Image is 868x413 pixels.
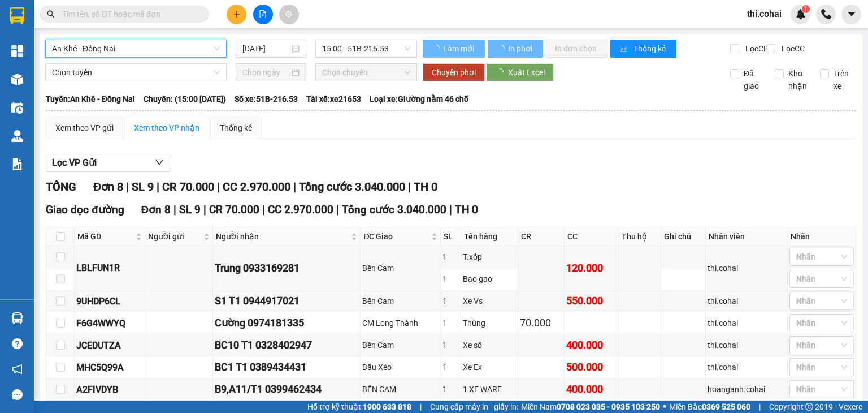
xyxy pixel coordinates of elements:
[546,40,607,58] button: In đơn chọn
[497,45,506,53] span: loading
[610,40,676,58] button: bar-chartThống kê
[463,361,516,373] div: Xe Ex
[75,246,145,290] td: LBLFUN1R
[442,361,459,373] div: 1
[215,293,358,309] div: S1 T1 0944917021
[441,227,461,246] th: SL
[242,66,289,79] input: Chọn ngày
[342,203,446,216] span: Tổng cước 3.040.000
[455,203,478,216] span: TH 0
[259,10,267,18] span: file-add
[217,180,220,193] span: |
[322,40,411,57] span: 15:00 - 51B-216.53
[299,180,405,193] span: Tổng cước 3.040.000
[75,334,145,356] td: JCEDUTZA
[47,10,55,18] span: search
[223,180,290,193] span: CC 2.970.000
[52,156,97,170] span: Lọc VP Gửi
[75,356,145,378] td: MHC5Q99A
[11,102,23,114] img: warehouse-icon
[235,93,298,105] span: Số xe: 51B-216.53
[363,230,428,243] span: ĐC Giao
[442,383,459,395] div: 1
[216,230,349,243] span: Người nhận
[708,339,785,351] div: thi.cohai
[93,180,123,193] span: Đơn 8
[496,68,508,76] span: loading
[362,361,438,373] div: Bầu Xéo
[12,389,23,400] span: message
[442,317,459,329] div: 1
[12,364,23,375] span: notification
[420,401,422,413] span: |
[566,293,617,309] div: 550.000
[619,227,661,246] th: Thu hộ
[46,154,170,172] button: Lọc VP Gửi
[203,203,206,216] span: |
[847,9,857,19] span: caret-down
[157,180,159,193] span: |
[77,230,133,243] span: Mã GD
[442,273,459,285] div: 1
[738,7,791,21] span: thi.cohai
[144,93,226,105] span: Chuyến: (15:00 [DATE])
[362,317,438,329] div: CM Long Thành
[708,295,785,307] div: thi.cohai
[566,260,617,276] div: 120.000
[179,203,201,216] span: SL 9
[557,402,660,411] strong: 0708 023 035 - 0935 103 250
[141,203,171,216] span: Đơn 8
[565,227,619,246] th: CC
[46,203,124,216] span: Giao dọc đường
[430,401,518,413] span: Cung cấp máy in - giấy in:
[449,203,452,216] span: |
[566,359,617,375] div: 500.000
[285,10,293,18] span: aim
[155,158,164,167] span: down
[777,42,806,55] span: Lọc CC
[706,227,788,246] th: Nhân viên
[708,361,785,373] div: thi.cohai
[76,294,143,308] div: 9UHDP6CL
[132,180,154,193] span: SL 9
[215,315,358,331] div: Cường 0974181335
[126,180,129,193] span: |
[708,317,785,329] div: thi.cohai
[46,94,135,104] b: Tuyến: An Khê - Đồng Nai
[46,180,76,193] span: TỔNG
[76,338,143,352] div: JCEDUTZA
[215,359,358,375] div: BC1 T1 0389434431
[11,45,23,57] img: dashboard-icon
[227,5,246,24] button: plus
[62,8,196,20] input: Tìm tên, số ĐT hoặc mã đơn
[821,9,831,19] img: phone-icon
[802,5,810,13] sup: 1
[432,45,441,53] span: loading
[306,93,361,105] span: Tài xế: xe21653
[442,295,459,307] div: 1
[566,381,617,397] div: 400.000
[708,383,785,395] div: hoanganh.cohai
[362,383,438,395] div: BẾN CAM
[12,338,23,349] span: question-circle
[739,67,767,92] span: Đã giao
[423,40,485,58] button: Làm mới
[209,203,259,216] span: CR 70.000
[173,203,176,216] span: |
[242,42,289,55] input: 12/08/2025
[619,45,629,54] span: bar-chart
[791,230,853,243] div: Nhãn
[661,227,706,246] th: Ghi chú
[11,312,23,324] img: warehouse-icon
[518,227,565,246] th: CR
[362,295,438,307] div: Bến Cam
[76,261,143,275] div: LBLFUN1R
[423,63,485,81] button: Chuyển phơi
[463,295,516,307] div: Xe Vs
[75,290,145,312] td: 9UHDP6CL
[463,273,516,285] div: Bao gạo
[805,403,813,411] span: copyright
[841,5,861,24] button: caret-down
[702,402,750,411] strong: 0369 525 060
[442,251,459,263] div: 1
